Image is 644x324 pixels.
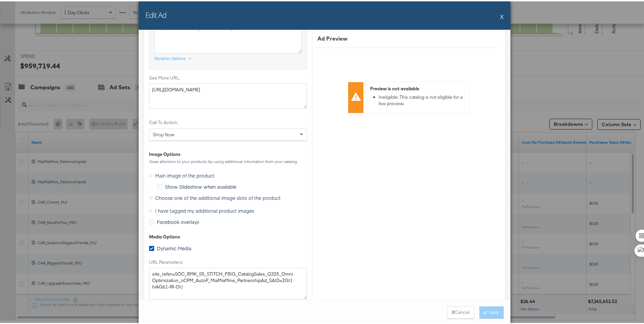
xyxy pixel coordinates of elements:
[149,258,307,264] label: URL Parameters:
[149,73,307,80] label: See More URL:
[317,33,500,41] div: Ad Preview
[149,118,307,124] label: Call To Action:
[149,150,181,156] div: Image Options
[155,206,254,213] span: I have tagged my additional product images
[145,8,166,19] h2: Edit Ad
[154,54,186,60] div: Dynamic Options
[149,267,307,298] textarea: site_refer=SOC_RMK_S5_STITCH_FBIG_CatalogSales_Q325_OmniOptimization_oCPM_AutoP_MiaMiaMine_Partne...
[379,93,466,105] li: Ineligible: This catalog is not eligible for a live preview.
[165,182,236,189] span: Show Slideshow when available
[155,193,281,200] span: Choose one of the additional image slots of the product
[149,232,307,239] div: Media Options
[153,130,174,136] span: Shop Now
[370,84,466,91] div: Preview is not available
[149,82,307,107] textarea: [URL][DOMAIN_NAME]
[447,305,474,317] button: XCancel
[157,217,199,224] span: Facebook overlays
[149,158,307,163] div: Draw attention to your products by using additional information from your catalog.
[155,171,214,178] span: Main image of the product
[500,8,504,22] button: X
[157,244,191,250] span: Dynamic Media
[452,308,455,314] strong: X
